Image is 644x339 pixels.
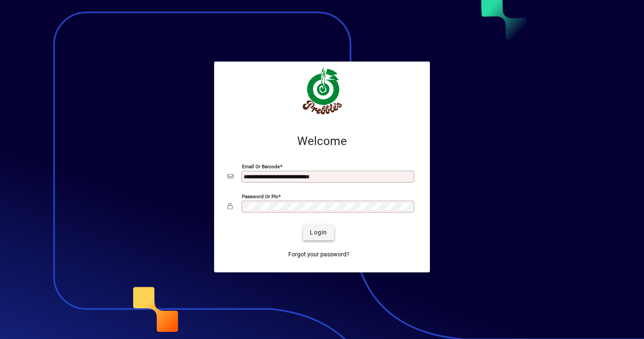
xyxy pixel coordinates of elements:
[310,228,327,237] span: Login
[285,247,353,262] a: Forgot your password?
[242,193,278,199] mat-label: Password or Pin
[288,250,349,259] span: Forgot your password?
[242,163,280,169] mat-label: Email or Barcode
[303,225,334,240] button: Login
[228,134,416,148] h2: Welcome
